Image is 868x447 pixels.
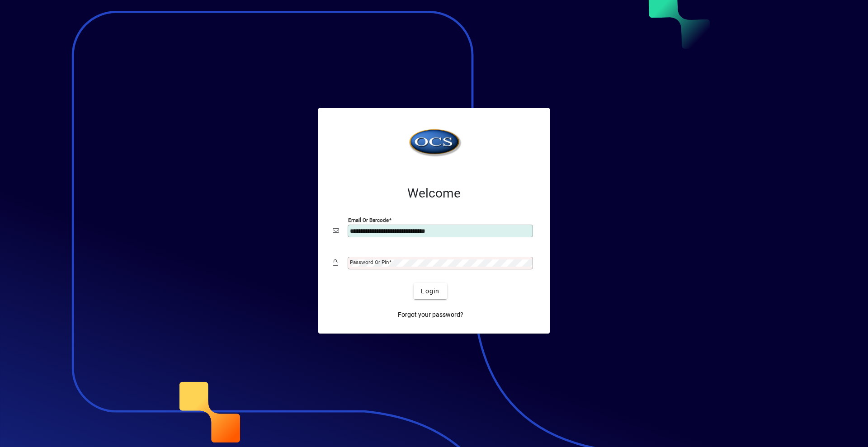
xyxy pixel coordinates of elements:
span: Login [421,287,439,296]
h2: Welcome [333,186,535,201]
a: Forgot your password? [394,306,467,323]
button: Login [414,283,447,299]
mat-label: Password or Pin [350,259,389,265]
span: Forgot your password? [398,310,463,320]
mat-label: Email or Barcode [348,217,389,223]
